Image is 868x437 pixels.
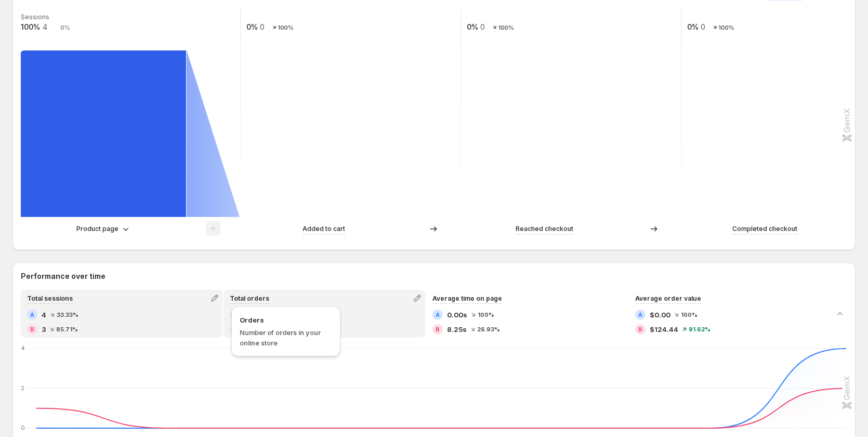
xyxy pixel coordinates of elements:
span: Total sessions [27,294,73,302]
span: 26.93% [477,326,500,332]
span: Orders [240,315,332,325]
span: 91.62% [689,326,711,332]
text: 0% [467,22,478,31]
span: Number of orders in your online store [240,328,321,347]
text: 2 [21,384,24,392]
span: 100% [478,312,494,318]
span: 8.25s [447,324,467,335]
span: 0.00s [447,310,467,320]
span: 100% [681,312,698,318]
h2: A [30,312,34,318]
h2: Performance over time [21,271,847,281]
span: Total orders [230,294,269,302]
span: 85.71% [56,326,78,332]
text: 0 [21,424,25,431]
text: 0 [701,22,705,31]
text: 4 [43,22,47,31]
span: $124.44 [650,324,678,335]
span: 33.33% [57,312,78,318]
text: 0% [60,24,70,31]
text: 0 [480,22,485,31]
p: Completed checkout [732,224,797,234]
text: 4 [21,344,25,352]
text: 100% [498,24,514,31]
text: 0% [246,22,258,31]
h2: B [436,326,440,332]
span: Average time on page [432,294,502,302]
span: 4 [42,310,46,320]
h2: B [638,326,642,332]
button: Collapse chart [833,306,847,321]
span: 3 [42,324,46,335]
text: 100% [21,22,40,31]
text: 100% [278,24,293,31]
p: Reached checkout [516,224,573,234]
p: Product page [76,224,119,234]
text: 0% [687,22,699,31]
h2: B [30,326,34,332]
text: 100% [718,24,734,31]
span: $0.00 [650,310,670,320]
p: Added to cart [303,224,345,234]
text: 0 [260,22,265,31]
h2: A [436,312,440,318]
span: Average order value [635,294,701,302]
h2: A [638,312,642,318]
text: Sessions [21,13,49,21]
